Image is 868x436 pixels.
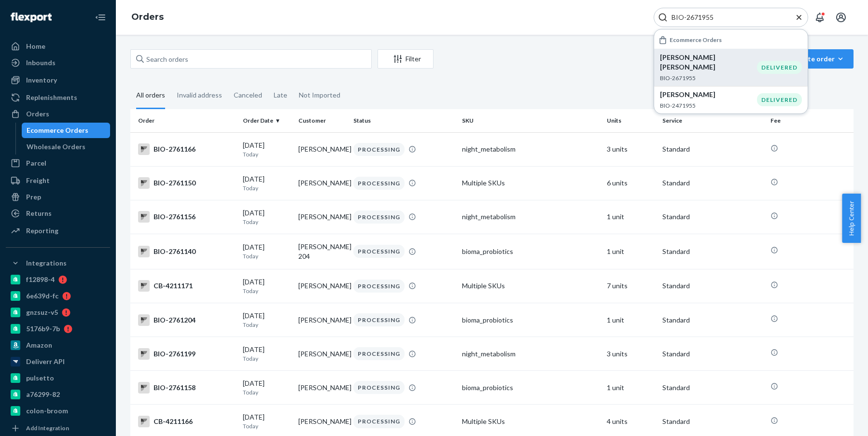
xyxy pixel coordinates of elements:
th: Service [658,109,767,132]
button: Create order [785,49,854,69]
th: Order Date [239,109,294,132]
a: Returns [6,206,110,221]
button: Integrations [6,255,110,271]
div: 5176b9-7b [26,324,60,334]
div: bioma_probiotics [462,315,599,325]
div: [DATE] [243,345,291,363]
div: All orders [136,83,165,109]
button: Filter [378,49,434,69]
div: 6e639d-fc [26,291,58,301]
th: Fee [767,109,854,132]
div: pulsetto [26,373,54,383]
a: a76299-82 [6,387,110,402]
a: Orders [131,12,164,22]
a: Home [6,39,110,54]
p: Standard [662,212,763,222]
div: CB-4211171 [138,280,235,292]
a: Ecommerce Orders [22,123,111,138]
p: Standard [662,247,763,256]
div: PROCESSING [353,245,405,258]
p: Standard [662,178,763,188]
th: Order [130,109,239,132]
p: [PERSON_NAME] [PERSON_NAME] [660,53,757,72]
svg: Search Icon [658,13,668,22]
p: Today [243,287,291,295]
a: pulsetto [6,370,110,386]
h6: Ecommerce Orders [670,37,722,43]
p: Today [243,150,291,158]
td: [PERSON_NAME] [294,303,350,337]
a: 6e639d-fc [6,288,110,304]
div: Late [274,83,287,108]
div: [DATE] [243,277,291,295]
div: Create order [792,54,846,64]
a: Orders [6,106,110,122]
td: [PERSON_NAME] [294,337,350,371]
div: Deliverr API [26,357,65,366]
td: 7 units [603,269,658,303]
div: DELIVERED [757,61,802,74]
a: Parcel [6,155,110,171]
div: f12898-4 [26,275,55,284]
div: Inbounds [26,58,56,68]
a: Inventory [6,72,110,88]
a: gnzsuz-v5 [6,305,110,320]
img: Flexport logo [11,13,52,22]
div: bioma_probiotics [462,247,599,256]
div: gnzsuz-v5 [26,308,58,317]
div: night_metabolism [462,212,599,222]
a: colon-broom [6,403,110,419]
p: Standard [662,383,763,393]
div: Orders [26,109,49,119]
p: Standard [662,417,763,426]
button: Close Search [794,13,804,23]
a: Prep [6,189,110,205]
th: Status [350,109,458,132]
a: Replenishments [6,90,110,105]
div: bioma_probiotics [462,383,599,393]
div: Amazon [26,340,52,350]
td: 1 unit [603,303,658,337]
td: Multiple SKUs [458,166,603,200]
button: Help Center [842,194,861,243]
th: SKU [458,109,603,132]
div: BIO-2761156 [138,211,235,223]
div: BIO-2761199 [138,348,235,360]
p: Standard [662,349,763,359]
td: [PERSON_NAME] [294,166,350,200]
p: Today [243,218,291,226]
p: Today [243,252,291,260]
p: Today [243,184,291,192]
div: BIO-2761140 [138,246,235,257]
td: [PERSON_NAME] [294,371,350,405]
p: BIO-2671955 [660,74,757,82]
div: BIO-2761204 [138,314,235,326]
div: [DATE] [243,208,291,226]
div: Reporting [26,226,58,236]
a: Amazon [6,338,110,353]
div: [DATE] [243,311,291,329]
div: [DATE] [243,141,291,158]
div: Home [26,42,45,51]
p: [PERSON_NAME] [660,90,757,99]
div: PROCESSING [353,143,405,156]
p: Standard [662,281,763,291]
ol: breadcrumbs [124,3,171,31]
div: PROCESSING [353,313,405,326]
div: Canceled [234,83,262,108]
div: [DATE] [243,412,291,430]
a: Wholesale Orders [22,139,111,155]
a: Inbounds [6,55,110,70]
div: BIO-2761158 [138,382,235,394]
button: Close Navigation [91,8,110,27]
th: Units [603,109,658,132]
td: 3 units [603,132,658,166]
div: Integrations [26,258,67,268]
div: night_metabolism [462,349,599,359]
div: BIO-2761150 [138,177,235,189]
td: Multiple SKUs [458,269,603,303]
div: PROCESSING [353,415,405,428]
td: 1 unit [603,200,658,234]
td: [PERSON_NAME] [294,132,350,166]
